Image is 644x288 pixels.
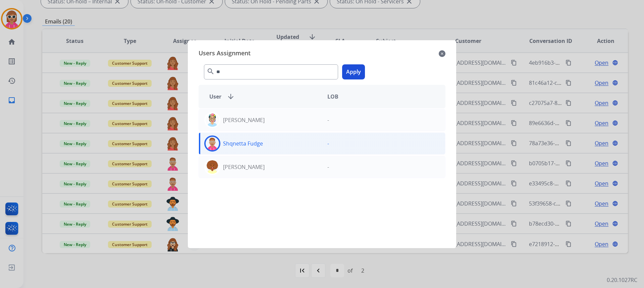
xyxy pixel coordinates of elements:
p: - [327,163,329,171]
mat-icon: search [207,67,215,75]
p: - [327,116,329,124]
div: User [204,93,322,101]
p: - [327,139,329,148]
button: Apply [342,64,365,79]
p: [PERSON_NAME] [223,163,265,171]
span: Users Assignment [199,48,251,59]
span: LOB [327,93,338,101]
p: Shqnetta Fudge [223,139,263,148]
mat-icon: arrow_downward [227,93,235,101]
mat-icon: close [439,50,445,58]
p: [PERSON_NAME] [223,116,265,124]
